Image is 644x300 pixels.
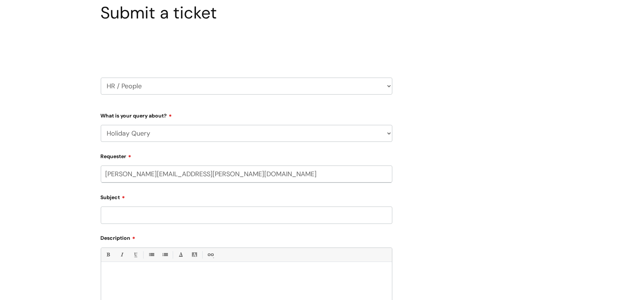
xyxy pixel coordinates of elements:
label: Description [101,232,392,241]
input: Your Name [101,183,392,200]
a: Italic (Ctrl-I) [117,250,126,259]
h1: Submit a ticket [101,3,392,23]
label: Subject [101,192,392,201]
a: Link [206,250,215,259]
a: • Unordered List (Ctrl-Shift-7) [147,250,156,259]
a: 1. Ordered List (Ctrl-Shift-8) [160,250,169,259]
a: Underline(Ctrl-U) [131,250,140,259]
label: Requester [101,151,392,160]
a: Bold (Ctrl-B) [103,250,113,259]
a: Font Color [176,250,185,259]
a: Back Color [190,250,199,259]
input: Email [101,166,392,183]
h2: Select issue type [101,40,392,54]
label: What is your query about? [101,110,392,119]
